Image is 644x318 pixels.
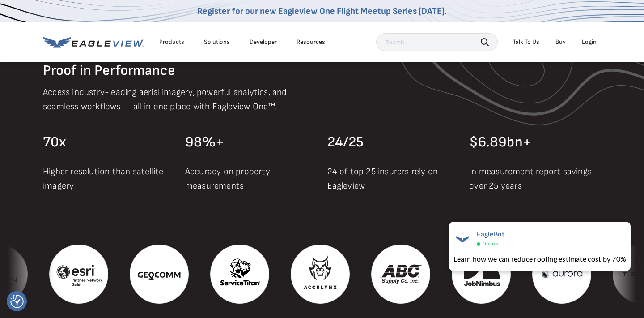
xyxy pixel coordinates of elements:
h2: Proof in Performance [43,64,601,78]
p: Higher resolution than satellite imagery [43,164,175,193]
div: Products [159,38,184,46]
button: Consent Preferences [10,295,24,308]
p: 24 of top 25 insurers rely on Eagleview [327,164,459,193]
div: 98%+ [185,135,317,150]
div: $6.89bn+ [469,135,601,150]
p: Access industry-leading aerial imagery, powerful analytics, and seamless workflows — all in one p... [43,85,315,114]
span: Online [483,241,498,247]
p: In measurement report savings over 25 years [469,164,601,193]
p: Accuracy on property measurements [185,164,317,193]
div: 24/25 [327,135,459,150]
img: EagleBot [453,230,471,248]
a: Register for our new Eagleview One Flight Meetup Series [DATE]. [197,6,447,17]
div: Solutions [204,38,230,46]
div: Login [582,38,597,46]
div: Resources [297,38,325,46]
a: Buy [555,38,566,46]
a: Developer [250,38,277,46]
div: Talk To Us [513,38,539,46]
div: 70x [43,135,175,150]
input: Search [376,33,498,51]
div: Learn how we can reduce roofing estimate cost by 70% [453,254,626,264]
span: EagleBot [477,230,505,239]
img: Revisit consent button [10,295,24,308]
